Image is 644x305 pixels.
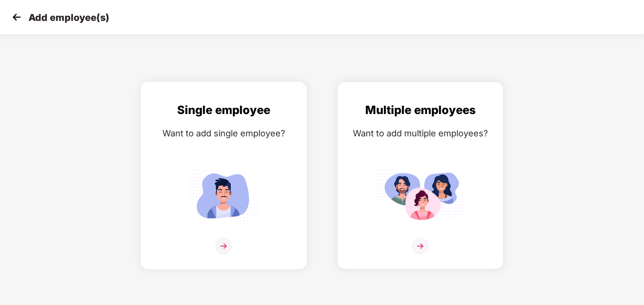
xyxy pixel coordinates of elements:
img: svg+xml;base64,PHN2ZyB4bWxucz0iaHR0cDovL3d3dy53My5vcmcvMjAwMC9zdmciIGlkPSJTaW5nbGVfZW1wbG95ZWUiIH... [181,166,266,225]
img: svg+xml;base64,PHN2ZyB4bWxucz0iaHR0cDovL3d3dy53My5vcmcvMjAwMC9zdmciIGlkPSJNdWx0aXBsZV9lbXBsb3llZS... [378,166,463,225]
div: Want to add single employee? [151,126,297,140]
img: svg+xml;base64,PHN2ZyB4bWxucz0iaHR0cDovL3d3dy53My5vcmcvMjAwMC9zdmciIHdpZHRoPSIzNiIgaGVpZ2h0PSIzNi... [215,238,232,255]
div: Single employee [151,101,297,119]
div: Multiple employees [347,101,493,119]
p: Add employee(s) [28,12,109,23]
div: Want to add multiple employees? [347,126,493,140]
img: svg+xml;base64,PHN2ZyB4bWxucz0iaHR0cDovL3d3dy53My5vcmcvMjAwMC9zdmciIHdpZHRoPSIzNiIgaGVpZ2h0PSIzNi... [412,238,429,255]
img: svg+xml;base64,PHN2ZyB4bWxucz0iaHR0cDovL3d3dy53My5vcmcvMjAwMC9zdmciIHdpZHRoPSIzMCIgaGVpZ2h0PSIzMC... [9,10,24,24]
